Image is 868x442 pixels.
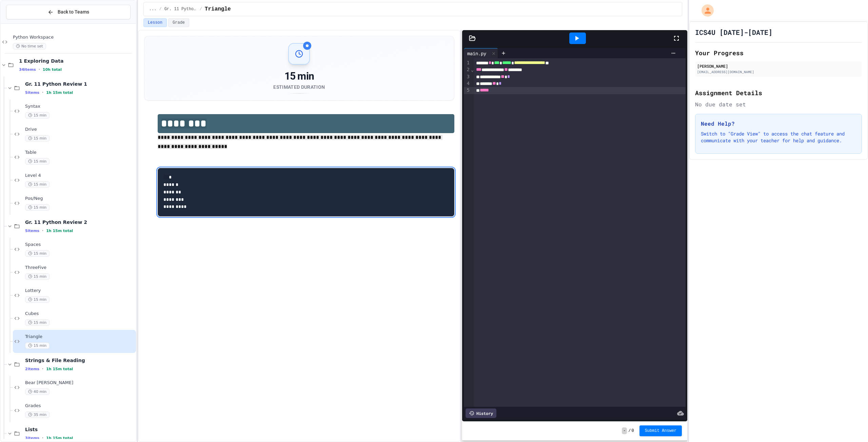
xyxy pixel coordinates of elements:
span: 5 items [25,90,39,95]
span: Gr. 11 Python Review 2 [164,6,197,12]
div: 4 [464,80,471,87]
div: My Account [694,3,715,18]
h2: Your Progress [695,48,862,58]
span: 15 min [25,181,50,188]
span: 1 Exploring Data [19,58,135,64]
span: 34 items [19,67,36,72]
span: • [42,90,43,95]
span: 15 min [25,342,50,349]
div: Estimated Duration [273,84,325,90]
span: • [42,435,43,441]
span: Triangle [25,334,135,340]
div: [EMAIL_ADDRESS][DOMAIN_NAME] [697,69,860,75]
button: Lesson [143,18,167,27]
div: History [466,408,496,418]
span: - [622,427,627,434]
span: / [628,428,631,434]
span: Spaces [25,242,135,248]
span: Table [25,150,135,155]
div: main.py [464,50,490,57]
span: Bear [PERSON_NAME] [25,380,135,386]
h3: Need Help? [701,120,856,128]
span: ThreeFive [25,265,135,271]
span: 1h 15m total [46,367,73,371]
div: 2 [464,66,471,73]
span: 15 min [25,135,50,142]
h1: ICS4U [DATE]-[DATE] [695,27,772,37]
span: 15 min [25,296,50,303]
span: 15 min [25,250,50,257]
div: [PERSON_NAME] [697,63,860,69]
span: • [42,228,43,233]
span: Pos/Neg [25,196,135,202]
span: 2 items [25,367,39,371]
span: Back to Teams [58,8,89,16]
div: 1 [464,60,471,66]
span: • [39,67,40,72]
span: Fold line [471,67,474,72]
span: Strings & File Reading [25,357,135,363]
div: 3 [464,73,471,80]
div: 5 [464,87,471,94]
span: Gr. 11 Python Review 1 [25,81,135,87]
span: 15 min [25,204,50,211]
div: 15 min [273,70,325,82]
span: Cubes [25,311,135,317]
span: 15 min [25,273,50,280]
span: Lists [25,426,135,433]
span: • [42,366,43,372]
span: Drive [25,127,135,132]
span: Submit Answer [645,428,677,434]
span: Lottery [25,288,135,294]
span: Gr. 11 Python Review 2 [25,219,135,225]
iframe: chat widget [840,415,861,435]
span: Python Workspace [13,35,135,40]
span: No time set [13,43,46,49]
span: 5 items [25,229,39,233]
span: 10h total [43,67,62,72]
span: 1h 15m total [46,436,73,440]
span: Triangle [205,5,231,13]
p: Switch to "Grade View" to access the chat feature and communicate with your teacher for help and ... [701,130,856,144]
span: 15 min [25,112,50,119]
span: Syntax [25,104,135,109]
span: 3 items [25,436,39,440]
span: 40 min [25,388,50,395]
span: / [159,6,161,12]
div: No due date set [695,100,862,108]
span: Grades [25,403,135,409]
button: Submit Answer [639,425,682,436]
span: ... [149,6,157,12]
span: 15 min [25,158,50,165]
button: Grade [168,18,189,27]
span: 0 [631,428,634,434]
span: 35 min [25,412,50,418]
span: 1h 15m total [46,229,73,233]
h2: Assignment Details [695,88,862,98]
span: / [200,6,202,12]
span: Level 4 [25,173,135,178]
div: main.py [464,48,498,58]
button: Back to Teams [6,5,131,19]
iframe: chat widget [812,385,861,414]
span: 1h 15m total [46,90,73,95]
span: 15 min [25,319,50,326]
